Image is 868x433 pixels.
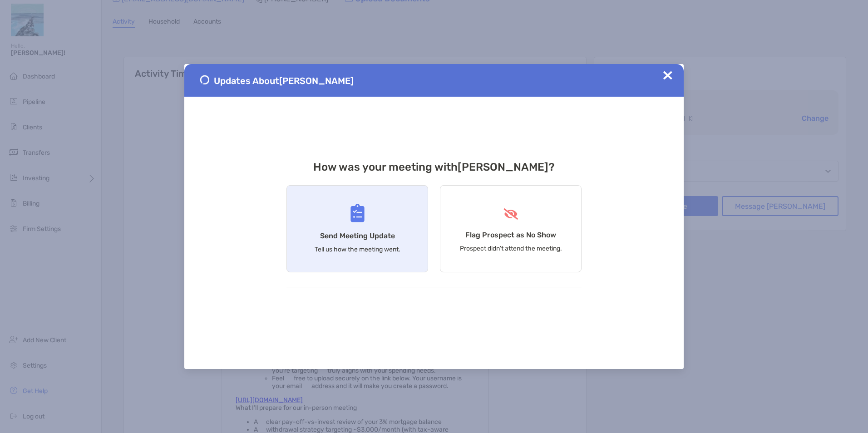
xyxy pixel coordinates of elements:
img: Flag Prospect as No Show [503,208,519,220]
h4: Flag Prospect as No Show [465,231,556,239]
img: Send Meeting Update 1 [200,75,209,84]
p: Tell us how the meeting went. [315,246,400,253]
h3: How was your meeting with [PERSON_NAME] ? [286,161,582,173]
span: Updates About [PERSON_NAME] [214,75,354,86]
img: Close Updates Zoe [663,71,672,80]
h4: Send Meeting Update [320,231,395,240]
img: Send Meeting Update [350,204,365,222]
p: Prospect didn’t attend the meeting. [460,245,562,252]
